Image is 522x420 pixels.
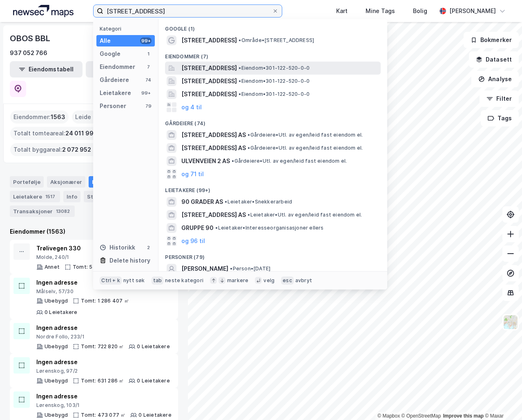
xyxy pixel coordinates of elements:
div: Eiendommer : [10,111,69,124]
span: Leietaker • Utl. av egen/leid fast eiendom el. [248,212,362,218]
span: 90 GRADER AS [181,197,223,207]
div: Gårdeiere (74) [158,114,387,128]
span: • [248,145,250,151]
div: Lørenskog, 97/2 [36,368,170,374]
span: 2 072 952 ㎡ [62,145,98,155]
div: markere [227,277,248,284]
div: Lørenskog, 103/1 [36,402,172,409]
button: Filter [480,91,519,107]
div: Nordre Follo, 233/1 [36,334,170,340]
div: Bolig [413,6,427,16]
span: [STREET_ADDRESS] [181,89,237,99]
div: tab [152,276,164,285]
div: 0 Leietakere [45,309,77,316]
div: 79 [145,103,152,109]
div: Eiendommer [100,62,135,72]
button: Leietakertabell [86,61,158,77]
div: Leide lokasjoner : [72,111,131,124]
span: • [239,65,241,71]
div: Målselv, 57/30 [36,288,174,295]
a: Mapbox [377,413,400,419]
span: Leietaker • Interesseorganisasjoner ellers [215,225,323,231]
button: Tags [481,110,519,126]
img: Z [503,314,518,330]
button: Bokmerker [464,32,519,48]
div: 99+ [140,90,152,96]
span: 24 011 991 ㎡ [65,128,103,138]
div: OBOS BBL [10,32,51,45]
div: Google (1) [158,19,387,34]
div: Eiendommer (7) [158,47,387,62]
div: [PERSON_NAME] [449,6,496,16]
div: Trølivegen 330 [36,243,167,253]
span: • [225,199,227,205]
button: Eiendomstabell [10,61,83,77]
div: Ingen adresse [36,278,174,287]
div: Ingen adresse [36,391,172,401]
div: Kategori [100,26,155,32]
span: Område • [STREET_ADDRESS] [239,37,314,44]
div: Personer (79) [158,248,387,262]
div: Tomt: 473 077 ㎡ [81,412,125,418]
span: • [239,91,241,97]
div: Ctrl + k [100,276,122,285]
div: Leietakere [100,88,131,98]
div: Leietakere [10,191,60,202]
div: nytt søk [123,277,145,284]
span: [PERSON_NAME] [181,264,228,274]
a: OpenStreetMap [402,413,441,419]
button: Analyse [471,71,519,87]
span: [STREET_ADDRESS] AS [181,210,246,220]
div: Portefølje [10,176,44,188]
button: og 4 til [181,102,202,112]
div: 1517 [44,192,57,201]
span: • [232,158,234,164]
a: Improve this map [443,413,484,419]
div: Molde, 240/1 [36,254,167,261]
div: Tomt: 722 820 ㎡ [81,343,124,350]
button: og 71 til [181,169,204,179]
div: Totalt byggareal : [10,143,101,156]
div: Ubebygd [45,343,68,350]
div: neste kategori [165,277,203,284]
span: Person • [DATE] [230,265,270,272]
div: Google [100,49,120,59]
div: Ubebygd [45,412,68,418]
div: Eiendommer (1563) [10,227,178,237]
div: Personer [100,101,126,111]
div: 0 Leietakere [138,412,171,418]
div: Historikk [100,243,135,252]
span: • [248,132,250,138]
div: Kontrollprogram for chat [481,381,522,420]
span: ULVENVEIEN 2 AS [181,156,230,166]
span: [STREET_ADDRESS] [181,76,237,86]
span: • [239,37,241,43]
div: velg [263,277,274,284]
button: Datasett [469,51,519,68]
span: Gårdeiere • Utl. av egen/leid fast eiendom el. [248,145,363,151]
div: Totalt tomteareal : [10,127,107,140]
div: Info [63,191,80,202]
span: GRUPPE 90 [181,223,214,233]
span: • [248,212,250,218]
div: Tomt: 1 286 407 ㎡ [81,298,129,304]
div: 99+ [140,38,152,44]
div: Ingen adresse [36,357,170,367]
div: Leietakere (99+) [158,181,387,195]
input: Søk på adresse, matrikkel, gårdeiere, leietakere eller personer [103,5,272,17]
div: 0 Leietakere [137,343,170,350]
span: [STREET_ADDRESS] [181,35,237,45]
button: og 96 til [181,236,205,246]
iframe: Chat Widget [481,381,522,420]
span: Gårdeiere • Utl. av egen/leid fast eiendom el. [232,158,347,164]
span: 1563 [51,112,65,122]
div: Transaksjoner [10,206,75,217]
div: Tomt: 5 796 958 ㎡ [73,264,121,270]
div: esc [281,276,294,285]
div: 0 Leietakere [137,378,170,384]
div: 2 [145,244,152,251]
div: 74 [145,77,152,83]
span: Eiendom • 301-122-520-0-0 [239,91,310,97]
div: Kart [336,6,348,16]
span: [STREET_ADDRESS] [181,63,237,73]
